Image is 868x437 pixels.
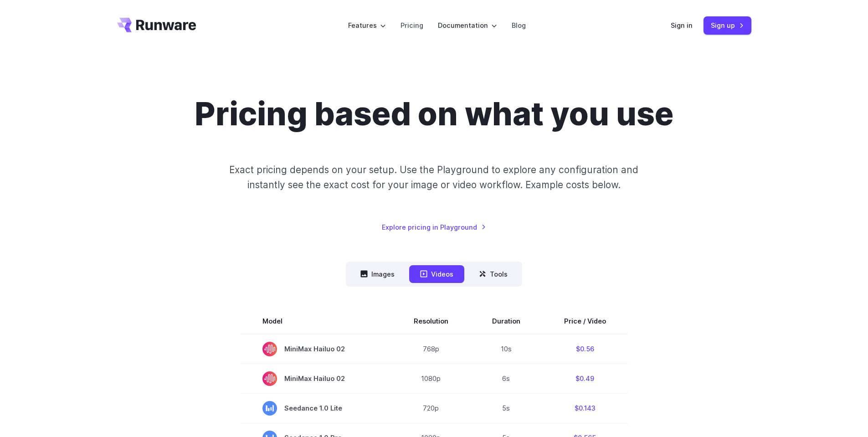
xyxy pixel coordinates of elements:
a: Pricing [401,20,423,31]
button: Videos [409,265,464,283]
span: Seedance 1.0 Lite [262,401,370,416]
td: 5s [470,393,542,423]
td: 720p [392,393,470,423]
a: Blog [512,20,526,31]
a: Sign up [704,16,751,34]
td: 10s [470,334,542,364]
td: 6s [470,364,542,393]
p: Exact pricing depends on your setup. Use the Playground to explore any configuration and instantl... [212,162,656,193]
span: MiniMax Hailuo 02 [262,342,370,356]
label: Features [348,20,386,31]
th: Resolution [392,308,470,334]
h1: Pricing based on what you use [195,95,673,133]
td: $0.49 [542,364,628,393]
th: Duration [470,308,542,334]
th: Price / Video [542,308,628,334]
button: Tools [468,265,519,283]
a: Go to / [117,18,196,32]
button: Images [349,265,406,283]
label: Documentation [438,20,497,31]
td: $0.56 [542,334,628,364]
td: 768p [392,334,470,364]
td: $0.143 [542,393,628,423]
th: Model [241,308,392,334]
span: MiniMax Hailuo 02 [262,371,370,386]
a: Sign in [671,20,693,31]
a: Explore pricing in Playground [382,222,486,232]
td: 1080p [392,364,470,393]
